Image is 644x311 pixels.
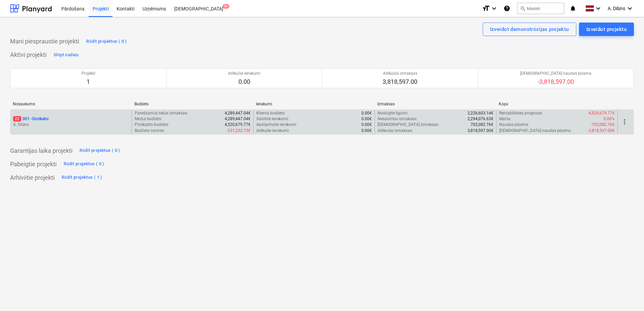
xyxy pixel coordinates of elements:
[13,116,49,122] p: 001 - Ozolkalni
[499,102,615,107] div: Kopā
[378,110,408,116] p: Noslēgtie līgumi :
[82,71,95,76] p: Projekti
[13,116,21,122] span: 22
[520,6,525,11] span: search
[570,4,576,12] i: notifications
[383,71,417,76] p: Atlikušās izmaksas
[377,102,493,106] div: Izmaksas
[594,4,602,12] i: keyboard_arrow_down
[378,116,417,122] p: Nesaistītās izmaksas :
[13,122,129,128] p: A. Dilāns
[225,110,251,116] p: 4,289,447.04€
[361,110,372,116] p: 0.00€
[361,116,372,122] p: 0.00€
[378,122,439,128] p: [DEMOGRAPHIC_DATA] izmaksas :
[10,160,57,168] p: Pabeigtie projekti
[482,4,490,12] i: format_size
[256,116,289,122] p: Saistītie ienākumi :
[225,116,251,122] p: 4,289,447.04€
[608,6,625,11] span: A. Dilāns
[62,174,102,181] div: Rādīt projektus ( 1 )
[135,122,169,128] p: Pārskatīts budžets :
[361,128,372,134] p: 0.00€
[383,78,417,86] p: 3,818,597.00
[471,122,493,128] p: 702,082.76€
[468,116,493,122] p: 2,294,076.63€
[361,122,372,128] p: 0.00€
[490,4,498,12] i: keyboard_arrow_down
[228,71,260,76] p: Atlikušie ienākumi
[86,38,127,45] div: Rādīt projektus ( 0 )
[60,172,104,183] button: Rādīt projektus ( 1 )
[468,110,493,116] p: 2,226,603.14€
[135,116,162,122] p: Mērķa budžets :
[64,160,104,168] div: Rādīt projektus ( 0 )
[610,279,644,311] iframe: Chat Widget
[520,78,591,86] p: -3,818,597.00
[62,159,106,170] button: Rādīt projektus ( 0 )
[517,3,564,14] button: Meklēt
[228,78,260,86] p: 0.00
[620,118,629,126] span: more_vert
[85,36,129,47] button: Rādīt projektus ( 0 )
[499,110,543,116] p: Rentabilitātes prognoze :
[483,23,576,36] button: Izveidot demonstrācijas projektu
[256,102,372,107] div: Ienākumi
[490,25,569,34] div: Izveidot demonstrācijas projektu
[13,102,129,106] div: Nosaukums
[588,128,615,134] p: -3,818,597.00€
[10,51,46,59] p: Aktīvi projekti
[13,116,129,128] div: 22001 -OzolkalniA. Dilāns
[225,122,251,128] p: 4,520,679.77€
[10,37,79,45] p: Mani piespraustie projekti
[499,122,529,128] p: Naudas plūsma :
[78,145,122,156] button: Rādīt projektus ( 0 )
[10,174,55,182] p: Arhivētie projekti
[468,128,493,134] p: 3,818,597.00€
[134,102,251,107] div: Budžets
[82,78,95,86] p: 1
[499,116,511,122] p: Marža :
[520,71,591,76] p: [DEMOGRAPHIC_DATA] naudas plūsma
[54,51,79,59] div: Slēpt sadaļu
[227,128,251,134] p: -231,232.73€
[504,4,510,12] i: Zināšanu pamats
[256,122,297,128] p: Apstiprinātie ienākumi :
[588,110,615,116] p: -4,520,679.77€
[10,147,72,155] p: Garantijas laika projekti
[79,147,120,154] div: Rādīt projektus ( 0 )
[586,25,626,34] div: Izveidot projektu
[591,122,615,128] p: -702,082.76€
[256,110,285,116] p: Klienta budžets :
[223,4,229,9] span: 9+
[604,116,615,122] p: 0.00%
[135,128,164,134] p: Budžeta novirze :
[378,128,413,134] p: Atlikušās izmaksas :
[135,110,188,116] p: Paredzamās tiešās izmaksas :
[626,4,634,12] i: keyboard_arrow_down
[579,23,634,36] button: Izveidot projektu
[52,49,80,60] button: Slēpt sadaļu
[256,128,290,134] p: Atlikušie ienākumi :
[499,128,572,134] p: [DEMOGRAPHIC_DATA] naudas plūsma :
